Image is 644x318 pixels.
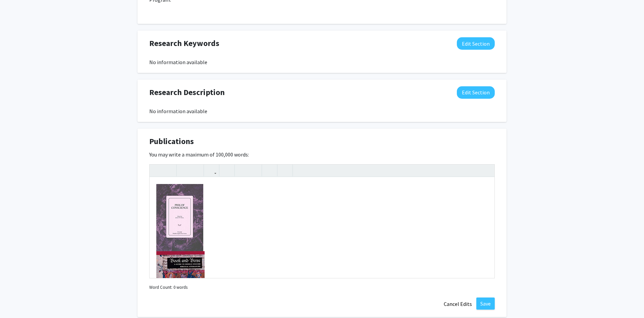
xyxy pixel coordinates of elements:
[149,150,249,158] label: You may write a maximum of 100,000 words:
[279,165,291,176] button: Insert horizontal rule
[149,284,187,290] small: Word Count: 0 words
[236,165,248,176] button: Unordered list
[481,165,493,176] button: Fullscreen
[206,165,217,176] button: Link
[457,37,495,50] button: Edit Research Keywords
[149,135,194,147] span: Publications
[149,37,219,49] span: Research Keywords
[163,165,175,176] button: Emphasis (Ctrl + I)
[156,184,203,251] img: prik-conscience.jpeg
[457,86,495,99] button: Edit Research Description
[248,165,260,176] button: Ordered list
[221,165,233,176] button: Insert Image
[150,177,494,278] div: Note to users with screen readers: Please deactivate our accessibility plugin for this page as it...
[190,165,202,176] button: Subscript
[5,288,29,313] iframe: Chat
[149,107,495,115] div: No information available
[178,165,190,176] button: Superscript
[476,298,495,310] button: Save
[151,165,163,176] button: Strong (Ctrl + B)
[149,58,495,66] div: No information available
[149,86,225,98] span: Research Description
[439,298,476,310] button: Cancel Edits
[264,165,275,176] button: Remove format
